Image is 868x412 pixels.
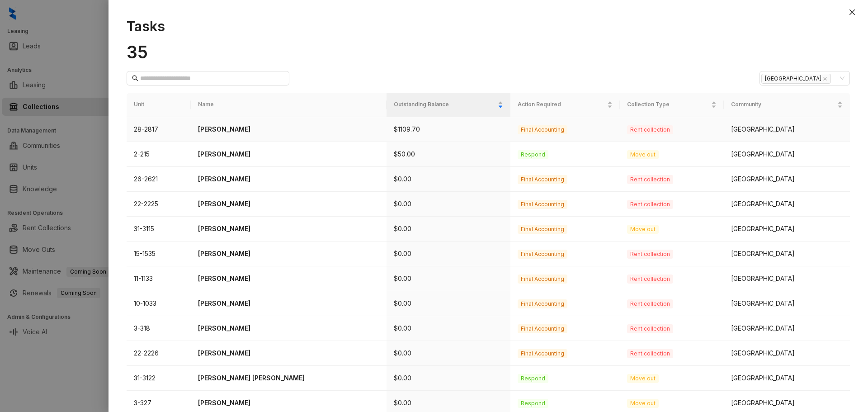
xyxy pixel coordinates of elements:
[731,323,843,333] div: [GEOGRAPHIC_DATA]
[518,100,605,109] span: Action Required
[627,150,659,159] span: Move out
[518,349,567,358] span: Final Accounting
[518,250,567,259] span: Final Accounting
[627,175,673,184] span: Rent collection
[627,299,673,308] span: Rent collection
[518,125,567,134] span: Final Accounting
[394,224,503,234] p: $0.00
[627,275,673,284] span: Rent collection
[198,149,379,159] p: [PERSON_NAME]
[627,125,673,134] span: Rent collection
[731,398,843,408] div: [GEOGRAPHIC_DATA]
[627,374,659,383] span: Move out
[198,274,379,284] p: [PERSON_NAME]
[127,142,191,167] td: 2-215
[127,167,191,192] td: 26-2621
[627,250,673,259] span: Rent collection
[394,298,503,308] p: $0.00
[394,149,503,159] p: $50.00
[627,225,659,234] span: Move out
[761,74,831,84] span: [GEOGRAPHIC_DATA]
[518,150,548,159] span: Respond
[198,298,379,308] p: [PERSON_NAME]
[394,323,503,333] p: $0.00
[394,373,503,383] p: $0.00
[394,249,503,259] p: $0.00
[191,93,387,117] th: Name
[731,174,843,184] div: [GEOGRAPHIC_DATA]
[394,274,503,284] p: $0.00
[127,93,191,117] th: Unit
[127,366,191,391] td: 31-3122
[127,42,850,62] h1: 35
[731,149,843,159] div: [GEOGRAPHIC_DATA]
[731,199,843,209] div: [GEOGRAPHIC_DATA]
[198,124,379,134] p: [PERSON_NAME]
[518,324,567,333] span: Final Accounting
[518,275,567,284] span: Final Accounting
[394,348,503,358] p: $0.00
[620,93,723,117] th: Collection Type
[198,398,379,408] p: [PERSON_NAME]
[198,323,379,333] p: [PERSON_NAME]
[849,9,856,16] span: close
[731,373,843,383] div: [GEOGRAPHIC_DATA]
[518,175,567,184] span: Final Accounting
[847,7,858,18] button: Close
[518,399,548,408] span: Respond
[127,192,191,217] td: 22-2225
[127,266,191,291] td: 11-1133
[127,291,191,316] td: 10-1033
[127,316,191,341] td: 3-318
[127,341,191,366] td: 22-2226
[627,200,673,209] span: Rent collection
[132,75,138,81] span: search
[198,174,379,184] p: [PERSON_NAME]
[518,200,567,209] span: Final Accounting
[518,225,567,234] span: Final Accounting
[127,217,191,242] td: 31-3115
[198,224,379,234] p: [PERSON_NAME]
[394,398,503,408] p: $0.00
[724,93,850,117] th: Community
[127,18,850,34] h1: Tasks
[198,199,379,209] p: [PERSON_NAME]
[198,249,379,259] p: [PERSON_NAME]
[731,249,843,259] div: [GEOGRAPHIC_DATA]
[731,224,843,234] div: [GEOGRAPHIC_DATA]
[510,93,620,117] th: Action Required
[627,349,673,358] span: Rent collection
[731,100,835,109] span: Community
[731,348,843,358] div: [GEOGRAPHIC_DATA]
[127,242,191,266] td: 15-1535
[198,348,379,358] p: [PERSON_NAME]
[823,76,827,81] span: close
[394,124,503,134] p: $1109.70
[731,124,843,134] div: [GEOGRAPHIC_DATA]
[198,373,379,383] p: [PERSON_NAME] [PERSON_NAME]
[394,199,503,209] p: $0.00
[731,274,843,284] div: [GEOGRAPHIC_DATA]
[518,299,567,308] span: Final Accounting
[394,100,496,109] span: Outstanding Balance
[394,174,503,184] p: $0.00
[627,324,673,333] span: Rent collection
[627,100,709,109] span: Collection Type
[627,399,659,408] span: Move out
[731,298,843,308] div: [GEOGRAPHIC_DATA]
[518,374,548,383] span: Respond
[127,117,191,142] td: 28-2817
